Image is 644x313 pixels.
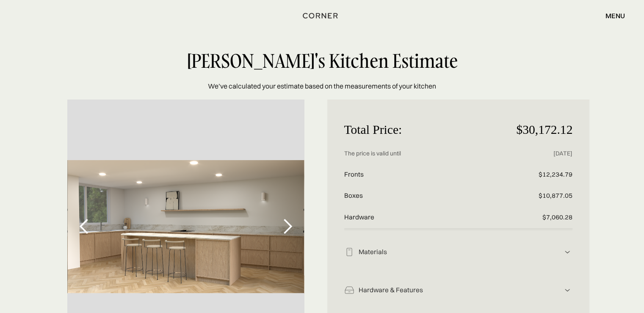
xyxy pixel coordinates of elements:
[597,8,625,23] div: menu
[344,164,497,186] p: Fronts
[344,116,497,143] p: Total Price:
[163,51,481,71] div: [PERSON_NAME]'s Kitchen Estimate
[354,286,563,295] div: Hardware & Features
[344,185,497,207] p: Boxes
[344,143,497,164] p: The price is valid until
[299,10,345,21] a: home
[354,248,563,257] div: Materials
[496,207,572,228] p: $7,060.28
[344,207,497,228] p: Hardware
[496,164,572,186] p: $12,234.79
[496,116,572,143] p: $30,172.12
[208,81,436,91] p: We’ve calculated your estimate based on the measurements of your kitchen
[605,12,625,19] div: menu
[496,143,572,164] p: [DATE]
[496,185,572,207] p: $10,877.05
